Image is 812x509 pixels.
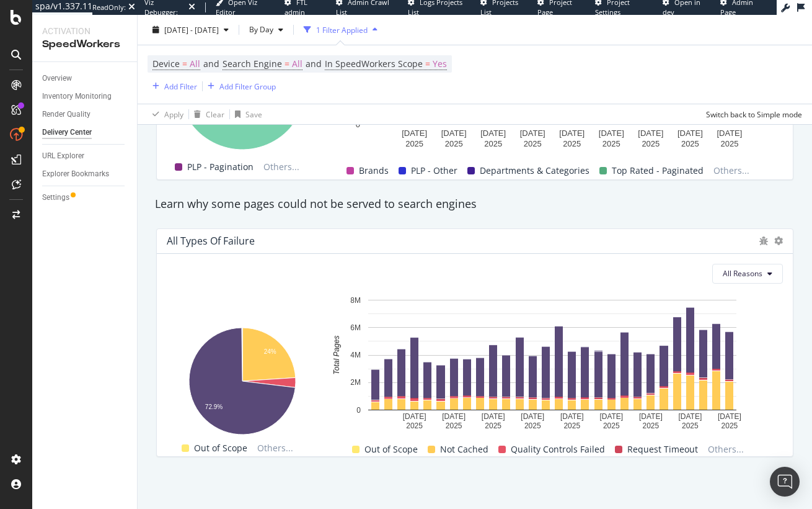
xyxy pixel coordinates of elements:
[480,128,506,137] text: [DATE]
[433,55,447,73] span: Yes
[717,128,742,137] text: [DATE]
[356,120,360,129] text: 0
[306,58,322,70] span: and
[332,335,341,374] text: Total Pages
[599,412,623,420] text: [DATE]
[359,163,389,178] span: Brands
[682,421,699,430] text: 2025
[350,378,361,387] text: 2M
[446,421,462,430] text: 2025
[148,79,197,94] button: Add Filter
[723,268,762,279] span: All Reasons
[627,442,698,457] span: Request Timeout
[244,20,288,40] button: By Day
[190,55,200,73] span: All
[599,128,624,137] text: [DATE]
[245,109,262,119] div: Save
[706,109,802,119] div: Switch back to Simple mode
[612,163,704,178] span: Top Rated - Paginated
[42,108,90,121] div: Render Quality
[325,58,423,70] span: In SpeedWorkers Scope
[638,128,663,137] text: [DATE]
[350,295,361,304] text: 8M
[205,403,223,410] text: 72.9%
[42,150,84,163] div: URL Explorer
[712,264,783,284] button: All Reasons
[425,58,430,70] span: =
[258,160,304,174] span: Others...
[167,15,317,158] div: A chart.
[411,163,457,178] span: PLP - Other
[406,421,423,430] text: 2025
[189,104,224,124] button: Clear
[206,109,224,119] div: Clear
[559,128,585,137] text: [DATE]
[230,104,262,124] button: Save
[402,128,427,137] text: [DATE]
[223,58,282,70] span: Search Engine
[603,421,620,430] text: 2025
[42,108,128,121] a: Render Quality
[264,348,276,354] text: 24%
[42,150,128,163] a: URL Explorer
[42,90,128,103] a: Inventory Monitoring
[42,72,128,85] a: Overview
[219,81,276,91] div: Add Filter Group
[642,138,660,148] text: 2025
[602,138,620,148] text: 2025
[285,58,289,70] span: =
[167,322,317,440] svg: A chart.
[678,412,702,420] text: [DATE]
[164,109,183,119] div: Apply
[440,442,488,457] span: Not Cached
[524,138,542,148] text: 2025
[485,421,501,430] text: 2025
[42,126,92,139] div: Delivery Center
[148,20,234,40] button: [DATE] - [DATE]
[42,191,69,204] div: Settings
[563,138,581,148] text: 2025
[364,442,418,457] span: Out of Scope
[149,196,801,212] div: Learn why some pages could not be served to search engines
[718,412,741,420] text: [DATE]
[194,441,247,456] span: Out of Scope
[403,412,426,420] text: [DATE]
[292,55,302,73] span: All
[356,405,361,414] text: 0
[152,58,180,70] span: Device
[480,163,589,178] span: Departments & Categories
[521,412,544,420] text: [DATE]
[164,81,197,91] div: Add Filter
[642,421,659,430] text: 2025
[322,294,783,431] svg: A chart.
[703,442,749,457] span: Others...
[182,58,187,70] span: =
[405,138,423,148] text: 2025
[350,323,361,331] text: 6M
[563,421,580,430] text: 2025
[167,235,255,247] div: All Types of Failure
[482,412,505,420] text: [DATE]
[244,24,273,35] span: By Day
[92,2,126,12] div: ReadOnly:
[524,421,541,430] text: 2025
[720,138,738,148] text: 2025
[42,72,72,85] div: Overview
[520,128,545,137] text: [DATE]
[42,90,112,103] div: Inventory Monitoring
[42,168,109,181] div: Explorer Bookmarks
[350,351,361,359] text: 4M
[42,168,128,181] a: Explorer Bookmarks
[42,37,127,52] div: SpeedWorkers
[560,412,584,420] text: [DATE]
[164,24,219,35] span: [DATE] - [DATE]
[252,441,298,456] span: Others...
[42,126,128,139] a: Delivery Center
[203,58,219,70] span: and
[681,138,699,148] text: 2025
[42,191,128,204] a: Settings
[299,20,382,40] button: 1 Filter Applied
[759,236,768,245] div: bug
